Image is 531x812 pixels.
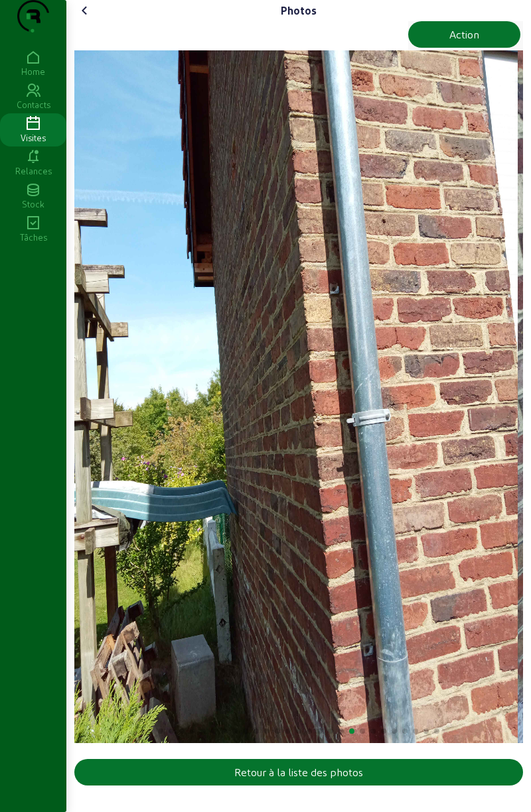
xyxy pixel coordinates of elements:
[408,21,520,48] button: Action
[234,764,363,780] div: Retour à la liste des photos
[74,759,523,785] button: Retour à la liste des photos
[74,50,518,743] img: a767d2b7-7c46-188c-1127-773588bd57d1.jpeg
[281,3,317,19] div: Photos
[74,50,518,743] swiper-slide: 19 / 27
[449,27,479,42] div: Action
